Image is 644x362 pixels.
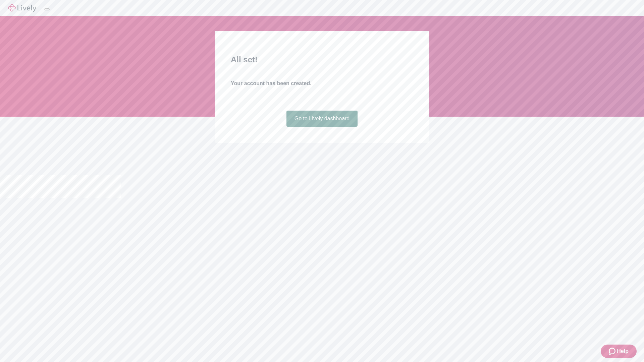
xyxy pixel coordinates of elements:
[8,4,36,12] img: Lively
[44,8,50,10] button: Log out
[601,345,637,358] button: Zendesk support iconHelp
[231,79,413,87] h4: Your account has been created.
[231,54,413,66] h2: All set!
[617,347,629,355] span: Help
[286,111,358,127] a: Go to Lively dashboard
[609,347,617,355] svg: Zendesk support icon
